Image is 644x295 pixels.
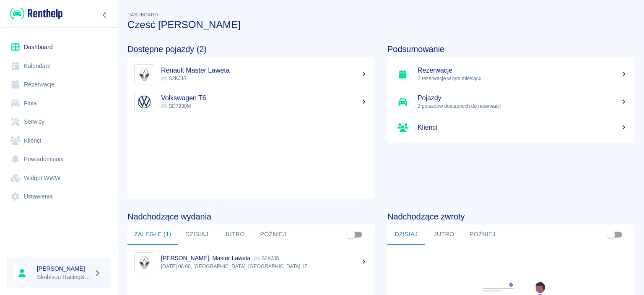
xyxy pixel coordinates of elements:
[127,248,374,276] a: Image[PERSON_NAME], Master Laweta S2KJJS[DATE] 08:00, [GEOGRAPHIC_DATA], [GEOGRAPHIC_DATA] 17
[387,88,634,116] a: Pojazdy2 pojazdów dostępnych do rezerwacji
[387,225,425,245] button: Dzisiaj
[418,66,627,75] h5: Rezerwacje
[161,103,191,109] span: SD7330M
[254,256,279,261] p: S2KJJS
[387,211,634,222] h4: Nadchodzące zwroty
[161,76,187,81] span: S2KJJS
[253,225,293,245] button: Później
[127,60,374,88] a: ImageRenault Master Laweta S2KJJS
[37,264,91,273] h6: [PERSON_NAME]
[136,254,152,270] img: Image
[418,123,627,132] h5: Klienci
[127,12,158,17] span: Dashboard
[7,150,111,169] a: Powiadomienia
[127,44,374,54] h4: Dostępne pojazdy (2)
[7,187,111,206] a: Ustawienia
[127,211,374,222] h4: Nadchodzące wydania
[418,75,627,82] p: 2 rezerwacje w tym miesiącu
[161,66,367,75] h5: Renault Master Laweta
[7,131,111,150] a: Klienci
[178,225,216,245] button: Dzisiaj
[7,7,62,21] a: Renthelp logo
[463,225,502,245] button: Później
[387,44,634,54] h4: Podsumowanie
[7,38,111,57] a: Dashboard
[10,7,62,21] img: Renthelp logo
[603,227,619,243] span: Pokaż przypisane tylko do mnie
[161,94,367,102] h5: Volkswagen T6
[136,66,152,82] img: Image
[161,263,367,270] p: [DATE] 08:00, [GEOGRAPHIC_DATA], [GEOGRAPHIC_DATA] 17
[7,112,111,131] a: Serwisy
[161,255,250,261] p: [PERSON_NAME], Master Laweta
[127,88,374,116] a: ImageVolkswagen T6 SD7330M
[7,94,111,113] a: Flota
[7,169,111,188] a: Widget WWW
[343,227,359,243] span: Pokaż przypisane tylko do mnie
[127,19,634,31] h3: Cześć [PERSON_NAME]
[7,57,111,76] a: Kalendarz
[99,10,111,21] button: Zwiń nawigację
[127,225,178,245] button: Zaległe (1)
[37,273,91,282] p: Skubisuu Racing&Rent
[387,116,634,139] a: Klienci
[136,94,152,110] img: Image
[425,225,463,245] button: Jutro
[418,94,627,102] h5: Pojazdy
[7,75,111,94] a: Rezerwacje
[216,225,253,245] button: Jutro
[418,102,627,110] p: 2 pojazdów dostępnych do rezerwacji
[387,60,634,88] a: Rezerwacje2 rezerwacje w tym miesiącu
